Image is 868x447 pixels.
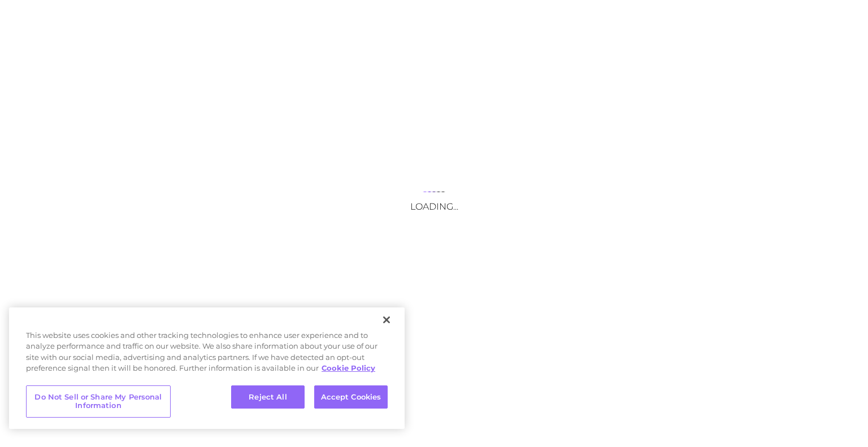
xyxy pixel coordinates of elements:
[26,385,171,418] button: Do Not Sell or Share My Personal Information
[321,201,547,212] h3: Loading...
[9,307,405,429] div: Cookie banner
[322,363,375,372] a: More information about your privacy, opens in a new tab
[231,385,305,409] button: Reject All
[314,385,388,409] button: Accept Cookies
[9,330,405,380] div: This website uses cookies and other tracking technologies to enhance user experience and to analy...
[9,307,405,429] div: Privacy
[374,307,399,332] button: Close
